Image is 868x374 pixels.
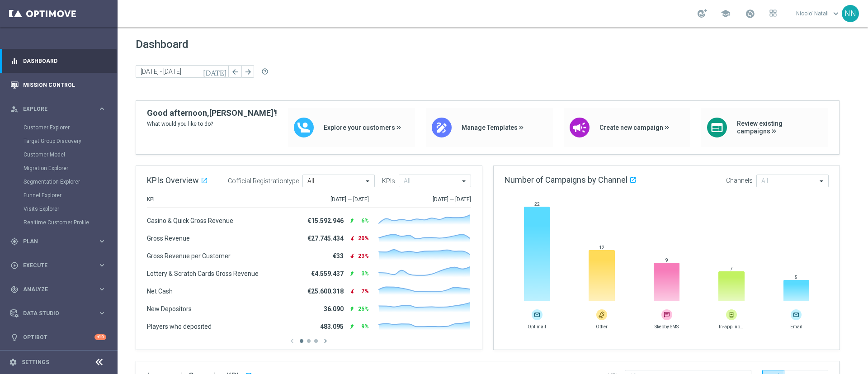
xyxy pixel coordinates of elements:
div: Customer Explorer [24,121,117,134]
i: keyboard_arrow_right [98,285,106,294]
span: Explore [23,106,98,112]
a: Dashboard [23,49,106,73]
a: Segmentation Explorer [24,178,94,185]
i: gps_fixed [10,237,19,246]
span: Data Studio [23,311,98,316]
a: Optibot [23,325,94,349]
a: Settings [22,360,49,365]
span: Plan [23,239,98,244]
div: Target Group Discovery [24,134,117,148]
div: Optibot [10,325,106,349]
a: Migration Explorer [24,165,94,172]
div: Explore [10,105,98,113]
div: Plan [10,237,98,246]
div: Visits Explorer [24,202,117,216]
i: keyboard_arrow_right [98,237,106,246]
div: Customer Model [24,148,117,161]
div: NN [842,5,859,22]
button: Data Studio keyboard_arrow_right [10,310,107,317]
i: keyboard_arrow_right [98,261,106,270]
button: equalizer Dashboard [10,57,107,65]
i: person_search [10,105,19,113]
span: Execute [23,263,98,268]
button: person_search Explore keyboard_arrow_right [10,105,107,113]
div: Analyze [10,285,98,294]
div: Dashboard [10,49,106,73]
button: lightbulb Optibot +10 [10,334,107,341]
a: Target Group Discovery [24,137,94,145]
div: Realtime Customer Profile [24,216,117,229]
span: school [721,9,731,19]
i: lightbulb [10,333,19,341]
a: Customer Model [24,151,94,158]
a: Realtime Customer Profile [24,219,94,226]
i: settings [9,358,17,366]
span: keyboard_arrow_down [831,9,841,19]
a: Mission Control [23,73,106,97]
button: track_changes Analyze keyboard_arrow_right [10,286,107,293]
div: Data Studio [10,309,98,317]
button: gps_fixed Plan keyboard_arrow_right [10,238,107,245]
span: Analyze [23,287,98,292]
div: Execute [10,261,98,270]
i: equalizer [10,57,19,65]
i: play_circle_outline [10,261,19,270]
div: +10 [94,334,106,340]
button: Mission Control [10,81,107,89]
div: Mission Control [10,73,106,97]
div: Migration Explorer [24,161,117,175]
i: keyboard_arrow_right [98,104,106,113]
i: track_changes [10,285,19,294]
a: Visits Explorer [24,205,94,213]
a: Nicolo' Natalikeyboard_arrow_down [795,7,842,20]
a: Customer Explorer [24,124,94,131]
button: play_circle_outline Execute keyboard_arrow_right [10,262,107,269]
a: Funnel Explorer [24,192,94,199]
div: Funnel Explorer [24,189,117,202]
i: keyboard_arrow_right [98,309,106,317]
div: Segmentation Explorer [24,175,117,189]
